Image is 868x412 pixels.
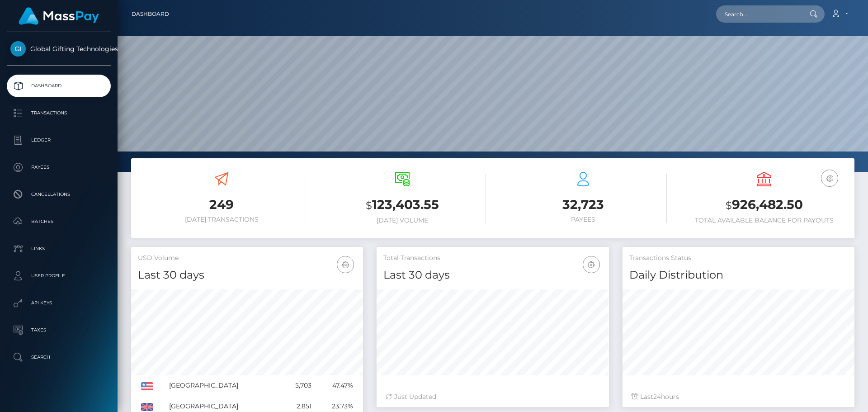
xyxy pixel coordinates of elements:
p: Dashboard [10,79,107,93]
p: API Keys [10,296,107,310]
a: Taxes [7,319,111,341]
input: Search... [716,5,801,23]
a: Batches [7,210,111,233]
h4: Last 30 days [138,267,356,283]
p: Links [10,242,107,256]
td: [GEOGRAPHIC_DATA] [166,375,280,396]
div: Just Updated [386,392,599,402]
h6: Payees [500,216,667,223]
h3: 926,482.50 [680,196,848,214]
a: Payees [7,156,111,179]
h5: Transactions Status [629,254,848,263]
h6: [DATE] Volume [319,217,486,224]
h4: Last 30 days [383,267,602,283]
p: Cancellations [10,188,107,201]
p: Payees [10,161,107,174]
td: 47.47% [315,375,356,396]
a: Ledger [7,129,111,152]
h3: 32,723 [500,196,667,213]
img: Global Gifting Technologies Inc [10,41,26,57]
h3: 249 [138,196,305,213]
a: Cancellations [7,183,111,206]
h6: Total Available Balance for Payouts [680,217,848,224]
a: Dashboard [132,5,169,24]
a: User Profile [7,265,111,287]
a: Search [7,346,111,369]
h5: USD Volume [138,254,356,263]
small: $ [366,199,372,212]
h5: Total Transactions [383,254,602,263]
p: User Profile [10,269,107,283]
a: Links [7,237,111,260]
div: Last hours [632,392,845,402]
span: 24 [653,393,661,401]
h6: [DATE] Transactions [138,216,305,223]
img: GB.png [141,403,153,411]
small: $ [726,199,732,212]
a: API Keys [7,292,111,314]
img: MassPay Logo [19,7,99,25]
a: Dashboard [7,75,111,97]
td: 5,703 [280,375,315,396]
p: Batches [10,215,107,228]
img: US.png [141,382,153,390]
p: Transactions [10,106,107,120]
a: Transactions [7,102,111,124]
p: Search [10,350,107,364]
h4: Daily Distribution [629,267,848,283]
p: Taxes [10,323,107,337]
h3: 123,403.55 [319,196,486,214]
p: Ledger [10,133,107,147]
span: Global Gifting Technologies Inc [7,45,111,53]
